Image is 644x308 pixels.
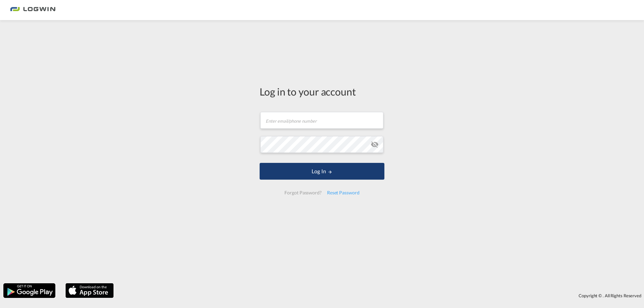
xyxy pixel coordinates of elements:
button: LOGIN [260,163,384,180]
div: Log in to your account [260,84,384,99]
img: apple.png [65,283,114,299]
div: Reset Password [324,187,362,199]
img: 2761ae10d95411efa20a1f5e0282d2d7.png [10,3,55,18]
img: google.png [3,283,56,299]
div: Forgot Password? [282,187,324,199]
md-icon: icon-eye-off [371,140,379,148]
input: Enter email/phone number [260,112,383,129]
div: Copyright © . All Rights Reserved [117,290,644,301]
